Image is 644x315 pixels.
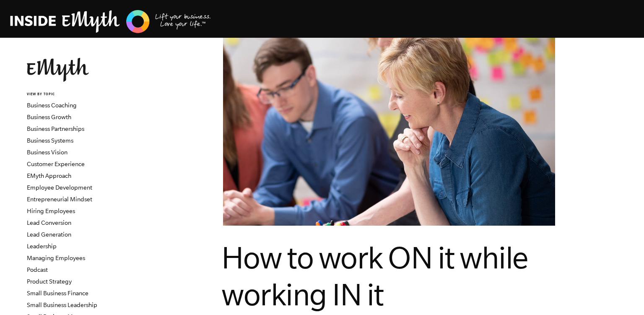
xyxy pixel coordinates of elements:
[27,208,75,214] a: Hiring Employees
[27,137,73,144] a: Business Systems
[27,290,88,297] a: Small Business Finance
[27,278,72,285] a: Product Strategy
[27,125,84,132] a: Business Partnerships
[27,161,85,167] a: Customer Experience
[27,172,71,179] a: EMyth Approach
[27,149,68,156] a: Business Vision
[27,255,85,261] a: Managing Employees
[27,266,48,273] a: Podcast
[27,243,57,250] a: Leadership
[27,196,92,203] a: Entrepreneurial Mindset
[27,92,128,97] h6: VIEW BY TOPIC
[27,58,89,82] img: EMyth
[10,9,211,34] img: EMyth Business Coaching
[27,231,71,238] a: Lead Generation
[27,102,77,109] a: Business Coaching
[27,302,97,308] a: Small Business Leadership
[221,240,528,312] span: How to work ON it while working IN it
[27,219,71,226] a: Lead Conversion
[27,114,71,120] a: Business Growth
[27,184,92,191] a: Employee Development
[602,275,644,315] iframe: Chat Widget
